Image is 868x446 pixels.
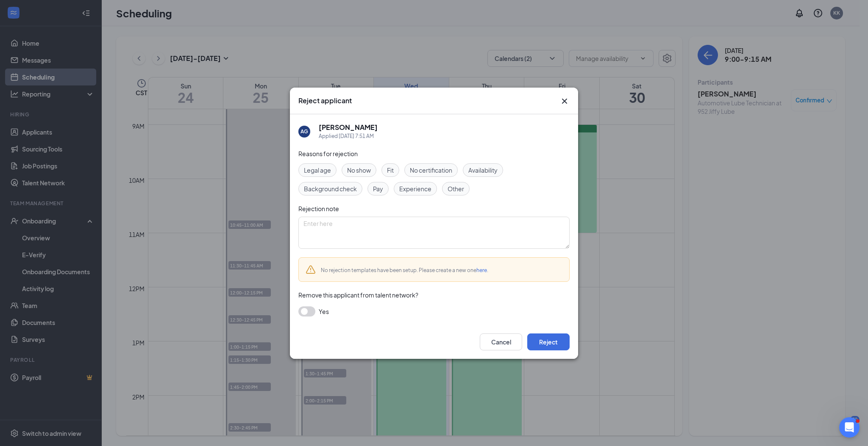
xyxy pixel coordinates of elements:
span: Rejection note [298,205,339,212]
span: Background check [304,184,357,193]
span: Fit [387,165,394,175]
span: No rejection templates have been setup. Please create a new one . [321,267,488,273]
h5: [PERSON_NAME] [319,123,378,132]
iframe: Intercom live chat [839,417,860,438]
h3: Reject applicant [298,96,352,105]
span: Other [448,184,464,193]
span: Pay [373,184,383,193]
div: Applied [DATE] 7:51 AM [319,132,378,140]
span: Reasons for rejection [298,150,358,157]
span: Experience [399,184,431,193]
span: No certification [410,165,452,175]
span: Availability [468,165,498,175]
svg: Cross [559,96,570,106]
span: Yes [319,306,329,317]
div: AG [300,128,308,135]
button: Close [559,96,570,106]
span: Legal age [304,165,331,175]
a: here [476,267,487,273]
span: Remove this applicant from talent network? [298,291,418,299]
span: No show [347,165,371,175]
button: Cancel [480,333,522,350]
svg: Warning [306,264,316,275]
button: Reject [527,333,570,350]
